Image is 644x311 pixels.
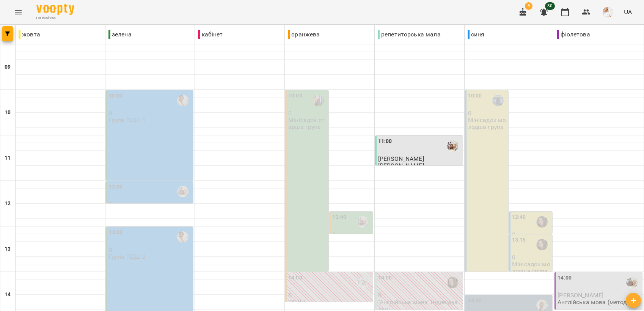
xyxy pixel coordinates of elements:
p: 0 [512,254,551,261]
label: 11:00 [378,137,392,146]
p: 0 [332,231,371,238]
label: 12:40 [332,213,346,221]
button: UA [621,5,635,19]
img: Савуляк Анна Романівна [536,239,548,250]
span: [PERSON_NAME] [378,155,424,162]
h6: 09 [5,63,11,71]
span: UA [624,8,632,16]
span: 3 [525,2,532,10]
p: 0 [109,247,192,253]
button: Створити урок [626,293,641,308]
p: кабінет [198,30,223,39]
p: 0 [109,110,192,116]
p: Мінісадок старша група [288,117,327,130]
img: Рущак Василина Василівна [177,95,188,106]
img: Киричук Тетяна Миколаївна [357,216,368,228]
span: [PERSON_NAME] [558,292,603,299]
p: жовта [19,30,40,39]
label: 14:00 [558,274,572,282]
p: синя [468,30,485,39]
p: [PERSON_NAME] [378,162,424,169]
p: Англійська мова (методист) [558,299,638,305]
p: 0 [109,201,192,207]
img: Киричук Тетяна Миколаївна [177,186,188,197]
img: Савуляк Анна Романівна [447,277,458,288]
span: 30 [545,2,555,10]
p: ТАНЦІ [288,299,305,305]
p: фіолетова [557,30,590,39]
p: 0 [468,110,507,116]
label: 13:15 [512,236,526,244]
p: Мінісадок молодша група [512,261,551,274]
img: Савуляк Анна Романівна [536,216,548,228]
p: репетиторська мала [378,30,441,39]
h6: 11 [5,154,11,162]
p: Мінісадок молодша група [468,117,507,130]
img: Балук Надія Василівна [536,300,548,311]
img: Киричук Тетяна Миколаївна [447,140,458,152]
p: 0 [378,292,461,298]
label: 13:00 [109,228,123,237]
h6: 12 [5,199,11,208]
label: 14:00 [288,274,302,282]
p: зелена [108,30,132,39]
h6: 10 [5,108,11,117]
h6: 14 [5,291,11,299]
label: 10:00 [109,92,123,100]
img: Німців Ксенія Петрівна [313,95,324,106]
p: Група ПДШ 1 [109,117,146,123]
p: оранжева [288,30,320,39]
img: Дзядик Наталія [357,277,368,288]
span: For Business [36,16,74,20]
label: 10:00 [468,92,482,100]
img: eae1df90f94753cb7588c731c894874c.jpg [603,7,613,17]
button: Menu [9,3,27,21]
label: 12:00 [109,183,123,191]
h6: 13 [5,245,11,253]
p: 0 [512,231,551,238]
p: 0 [288,110,327,116]
label: 12:40 [512,213,526,221]
label: 14:00 [378,274,392,282]
img: Voopty Logo [36,4,74,15]
label: 10:00 [288,92,302,100]
p: 0 [288,292,371,298]
img: Гарасим Ольга Богданівна [492,95,504,106]
img: Рущак Василина Василівна [177,231,188,243]
label: 14:30 [468,297,482,305]
img: Киричук Тетяна Миколаївна [626,277,638,288]
p: Група ПДШ 2 [109,253,146,260]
